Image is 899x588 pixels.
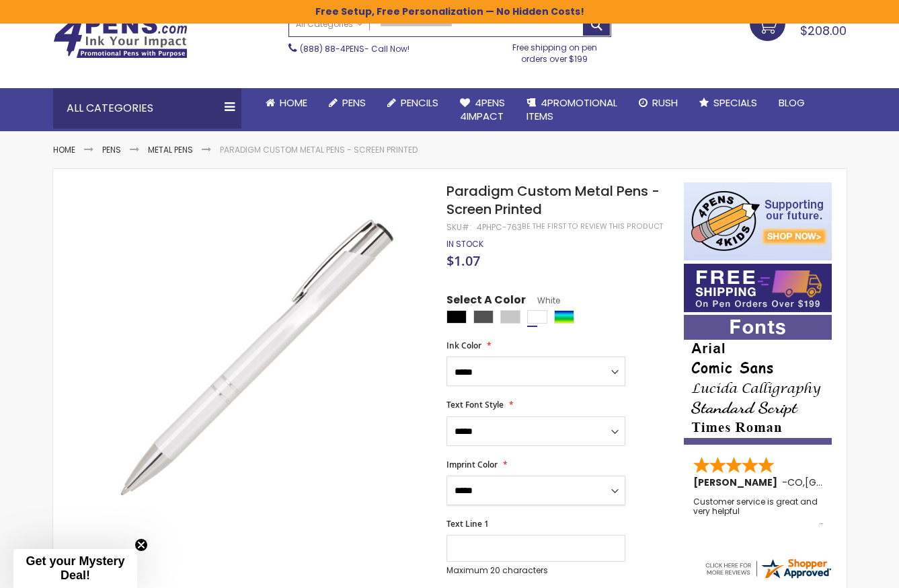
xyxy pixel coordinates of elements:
[53,88,241,128] div: All Categories
[342,96,366,110] span: Pens
[13,549,137,588] div: Get your Mystery Deal!Close teaser
[446,565,625,576] p: Maximum 20 characters
[652,96,678,110] span: Rush
[498,37,611,64] div: Free shipping on pen orders over $199
[53,144,75,155] a: Home
[522,221,663,231] a: Be the first to review this product
[26,554,124,582] span: Get your Mystery Deal!
[446,239,483,250] div: Availability
[377,88,449,118] a: Pencils
[684,264,832,312] img: Free shipping on orders over $199
[516,88,628,132] a: 4PROMOTIONALITEMS
[446,310,467,324] div: Black
[446,238,483,250] span: In stock
[684,182,832,260] img: 4pens 4 kids
[148,144,193,155] a: Metal Pens
[527,310,547,324] div: White
[80,181,429,530] img: white-paradigm-pen-screen-printed-763_1.jpg
[628,88,689,118] a: Rush
[446,252,480,270] span: $1.07
[446,293,526,311] span: Select A Color
[554,310,574,324] div: Assorted
[300,43,409,54] span: - Call Now!
[779,96,805,110] span: Blog
[800,22,847,39] span: $208.00
[289,13,370,35] a: All Categories
[446,459,498,470] span: Imprint Color
[526,295,560,306] span: White
[500,310,520,324] div: Silver
[280,96,307,110] span: Home
[300,43,364,54] a: (888) 88-4PENS
[684,315,832,445] img: font-personalization-examples
[703,572,832,583] a: 4pens.com certificate URL
[102,144,121,155] a: Pens
[446,182,660,219] span: Paradigm Custom Metal Pens - Screen Printed
[446,340,481,351] span: Ink Color
[768,88,816,118] a: Blog
[446,399,504,410] span: Text Font Style
[53,15,188,59] img: 4Pens Custom Pens and Promotional Products
[449,88,516,132] a: 4Pens4impact
[693,476,782,489] span: [PERSON_NAME]
[446,518,489,529] span: Text Line 1
[446,221,471,233] strong: SKU
[134,538,148,552] button: Close teaser
[296,19,363,30] span: All Categories
[318,88,377,118] a: Pens
[220,145,418,155] li: Paradigm Custom Metal Pens - Screen Printed
[787,476,803,489] span: CO
[693,497,824,526] div: Customer service is great and very helpful
[689,88,768,118] a: Specials
[255,88,318,118] a: Home
[703,556,832,581] img: 4pens.com widget logo
[401,96,438,110] span: Pencils
[473,310,494,324] div: Gunmetal
[477,222,522,233] div: 4PHPC-763
[460,96,505,123] span: 4Pens 4impact
[526,96,617,123] span: 4PROMOTIONAL ITEMS
[713,96,757,110] span: Specials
